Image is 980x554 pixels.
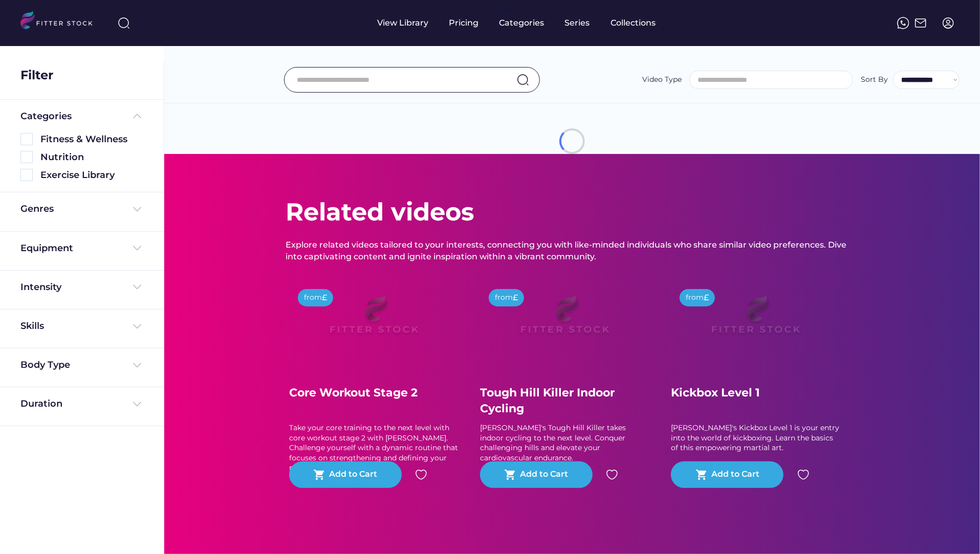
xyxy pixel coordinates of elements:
div: fvck [499,5,513,15]
div: Genres [20,203,54,215]
div: Kickbox Level 1 [671,385,840,401]
div: View Library [378,17,429,29]
button: shopping_cart [313,469,325,481]
div: Fitness & Wellness [40,133,143,146]
img: Frame%2079%20%281%29.svg [499,283,630,357]
img: heart.svg [606,469,618,481]
div: Skills [20,320,46,333]
img: Frame%20%284%29.svg [131,242,143,254]
div: Categories [20,110,72,123]
div: Video Type [642,75,682,85]
div: [PERSON_NAME]'s Tough Hill Killer takes indoor cycling to the next level. Conquer challenging hil... [480,423,649,463]
img: profile-circle.svg [942,17,954,29]
div: Exercise Library [40,169,143,182]
div: Series [565,17,591,29]
div: Related videos [286,195,474,229]
div: Take your core training to the next level with core workout stage 2 with [PERSON_NAME]. Challenge... [289,423,458,473]
button: shopping_cart [504,469,516,481]
div: [PERSON_NAME]'s Kickbox Level 1 is your entry into the world of kickboxing. Learn the basics of t... [671,423,840,453]
img: Frame%20%284%29.svg [131,320,143,333]
img: Frame%20%284%29.svg [131,398,143,410]
div: Add to Cart [520,469,568,481]
img: LOGO.svg [20,11,101,32]
img: Rectangle%205126.svg [20,169,33,181]
div: Filter [20,67,53,84]
img: Frame%20%285%29.svg [131,110,143,122]
div: Nutrition [40,151,143,164]
img: Frame%2079%20%281%29.svg [690,283,821,357]
button: shopping_cart [695,469,708,481]
div: Tough Hill Killer Indoor Cycling [480,385,649,417]
img: search-normal.svg [517,74,529,86]
img: search-normal%203.svg [118,17,130,29]
img: Frame%2051.svg [914,17,927,29]
div: Duration [20,397,62,410]
div: from [495,293,513,303]
div: from [686,293,704,303]
img: heart.svg [797,469,810,481]
div: Equipment [20,242,73,255]
div: Core Workout Stage 2 [289,385,458,401]
div: Categories [499,17,545,29]
img: Frame%2079%20%281%29.svg [308,283,439,357]
img: meteor-icons_whatsapp%20%281%29.svg [897,17,909,29]
img: Frame%20%284%29.svg [131,359,143,371]
img: heart.svg [415,469,427,481]
img: Frame%20%284%29.svg [131,281,143,293]
img: Rectangle%205126.svg [20,133,33,145]
div: from [304,293,322,303]
div: Sort By [861,75,888,85]
div: Add to Cart [711,469,759,481]
div: Pricing [449,17,479,29]
div: Collections [611,17,656,29]
div: Body Type [20,359,70,371]
img: Rectangle%205126.svg [20,151,33,163]
img: Frame%20%284%29.svg [131,203,143,215]
div: Add to Cart [329,469,377,481]
div: Intensity [20,281,61,294]
div: Explore related videos tailored to your interests, connecting you with like-minded individuals wh... [286,239,859,262]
